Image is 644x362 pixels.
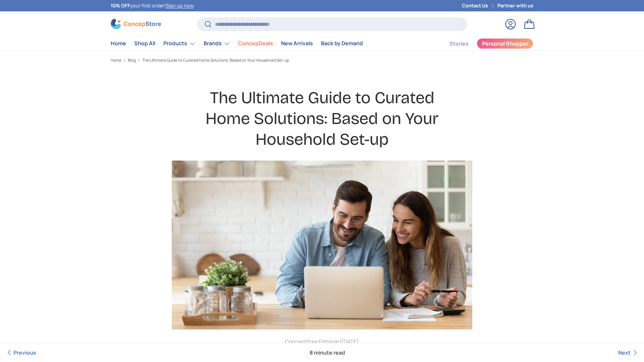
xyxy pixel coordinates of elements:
a: Contact Us [462,2,497,9]
a: Home [111,37,126,50]
summary: Products [159,37,200,50]
summary: Brands [200,37,234,50]
h1: The Ultimate Guide to Curated Home Solutions: Based on Your Household Set-up [193,87,451,150]
a: Personal Shopper [477,38,533,49]
a: Next [618,343,639,362]
nav: Primary [111,37,363,50]
a: Blog [128,58,136,62]
nav: Breadcrumbs [111,57,533,63]
span: Next [618,349,631,356]
a: Sign up now [166,2,193,9]
a: The Ultimate Guide to Curated Home Solutions: Based on Your Household Set-up [142,58,289,62]
nav: Secondary [433,37,533,50]
strong: 10% OFF [111,2,130,9]
a: Partner with us [497,2,533,9]
a: Home [111,58,121,62]
img: ConcepStore [111,19,161,29]
p: ConcepStore Editorial | [193,338,451,346]
a: Back by Demand [321,37,363,50]
a: Previous [5,343,36,362]
span: Previous [13,349,36,356]
span: 8 minute read [304,343,351,362]
img: couple-planning-something-concepstore-eguide [172,161,472,329]
a: Products [163,37,196,50]
a: Shop All [134,37,155,50]
a: Brands [204,37,230,50]
time: [DATE] [341,338,359,345]
span: Personal Shopper [482,41,528,46]
a: New Arrivals [281,37,313,50]
p: your first order! . [111,2,195,9]
a: Stories [449,37,469,50]
a: ConcepDeals [238,37,273,50]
